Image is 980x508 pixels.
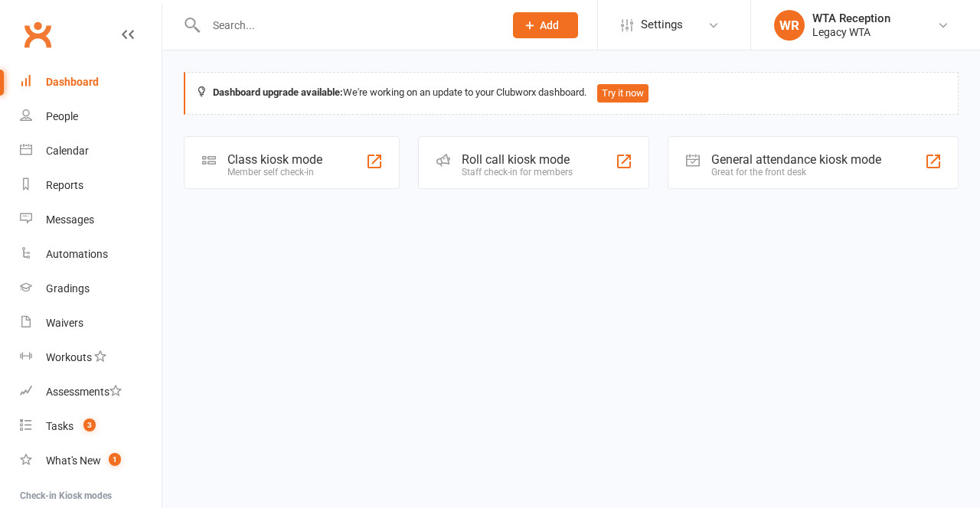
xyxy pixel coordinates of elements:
a: Waivers [20,306,162,340]
a: Dashboard [20,65,162,99]
div: Dashboard [46,76,99,88]
a: Calendar [20,134,162,168]
div: Staff check-in for members [462,167,573,177]
div: Workouts [46,351,92,363]
div: Reports [46,179,83,191]
div: Gradings [46,282,90,295]
div: Member self check-in [227,167,322,177]
div: Legacy WTA [812,25,890,39]
span: 1 [109,453,121,466]
div: Calendar [46,145,89,157]
span: 3 [83,418,96,431]
strong: Dashboard upgrade available: [213,86,343,98]
a: Tasks 3 [20,409,162,444]
div: Messages [46,213,94,226]
div: Waivers [46,317,83,329]
a: Assessments [20,375,162,409]
div: Assessments [46,386,122,398]
div: We're working on an update to your Clubworx dashboard. [184,72,959,115]
div: Great for the front desk [711,167,881,177]
div: What's New [46,454,101,467]
div: Class kiosk mode [227,152,322,167]
a: Reports [20,168,162,203]
input: Search... [201,15,493,36]
span: Add [540,19,559,31]
div: General attendance kiosk mode [711,152,881,167]
div: Roll call kiosk mode [462,152,573,167]
button: Try it now [597,84,648,103]
a: Workouts [20,340,162,375]
a: What's New1 [20,444,162,478]
div: People [46,110,78,122]
div: Tasks [46,420,73,432]
div: Automations [46,248,108,260]
a: Automations [20,237,162,272]
a: Clubworx [18,15,57,54]
div: WR [774,10,805,41]
a: People [20,99,162,134]
a: Messages [20,203,162,237]
div: WTA Reception [812,11,890,25]
a: Gradings [20,272,162,306]
button: Add [513,12,578,38]
span: Settings [641,8,683,42]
